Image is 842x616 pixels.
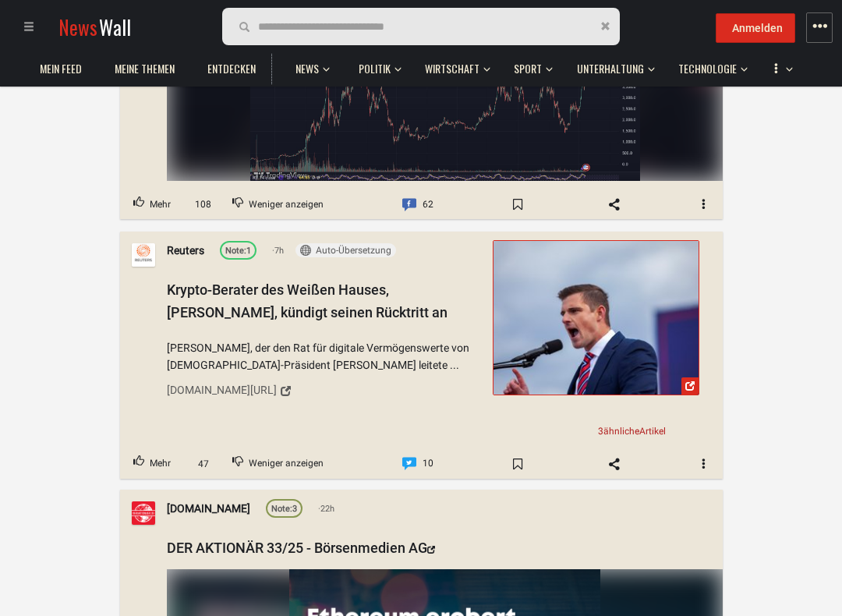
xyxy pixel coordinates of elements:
a: [DOMAIN_NAME][URL] [167,377,482,404]
a: Sport [506,54,550,84]
span: Anmelden [732,22,783,34]
img: Profilbild von deraktionaer.de [132,501,155,525]
span: Note: [225,246,246,256]
span: 22h [318,502,334,516]
span: Technologie [678,62,737,76]
a: Comment [388,449,446,479]
div: [DOMAIN_NAME][URL] [167,381,277,398]
span: [PERSON_NAME], der den Rat für digitale Vermögenswerte von [DEMOGRAPHIC_DATA]-Präsident [PERSON_N... [167,338,482,373]
span: Note: [271,504,292,515]
button: Unterhaltung [569,47,655,84]
span: Entdecken [207,62,256,76]
button: Downvote [219,449,337,479]
span: Weniger anzeigen [249,195,324,215]
div: 1 [225,244,251,258]
span: Wirtschaft [425,62,479,76]
a: Note:1 [220,241,256,260]
span: Politik [359,62,391,76]
span: Mehr [150,454,171,474]
span: Share [592,451,637,476]
a: Unterhaltung [569,54,652,84]
span: Unterhaltung [577,62,644,76]
span: Meine Themen [115,62,175,76]
span: Bookmark [494,193,540,218]
span: Share [592,193,637,218]
span: 108 [189,197,217,212]
a: News [288,54,327,84]
span: Weniger anzeigen [249,454,324,474]
a: NewsWall [58,12,131,41]
span: 10 [422,454,433,474]
a: Krypto-Berater des Weißen Hauses, Bo Hines, kündigt seinen Rücktritt an [492,240,699,395]
button: Downvote [219,190,337,220]
button: Wirtschaft [417,47,490,84]
div: 3 [271,503,297,517]
span: News [295,62,319,76]
span: ähnliche [603,425,639,436]
a: Note:3 [266,499,302,518]
button: News [288,47,334,84]
span: Bookmark [494,451,540,476]
span: Wall [99,12,131,41]
a: DER AKTIONÄR 33/25 - Börsenmedien AG [167,540,435,556]
span: News [58,12,97,41]
button: Sport [506,47,553,84]
button: Anmelden [716,13,795,43]
a: Reuters [167,242,204,259]
a: 3ähnlicheArtikel [592,423,672,439]
span: Mehr [150,195,171,215]
button: Auto-Übersetzung [295,243,396,257]
a: Technologie [670,54,745,84]
a: [DOMAIN_NAME] [167,501,250,518]
img: 516111888_1072832478356913_8792984413680859688_n.jpg [167,23,723,181]
button: Technologie [670,47,748,84]
button: Upvote [120,190,184,220]
span: 62 [422,195,433,215]
img: Profilbild von Reuters [132,243,155,267]
span: Mein Feed [40,62,82,76]
button: Upvote [120,449,184,479]
button: Politik [351,47,402,84]
a: Comment [388,190,446,220]
span: 3 Artikel [598,425,666,436]
span: Krypto-Berater des Weißen Hauses, [PERSON_NAME], kündigt seinen Rücktritt an [167,281,448,320]
span: Sport [514,62,542,76]
img: Krypto-Berater des Weißen Hauses, Bo Hines, kündigt seinen Rücktritt an [493,241,698,395]
img: Post Image 22446043 [249,23,639,181]
span: 7h [272,243,284,257]
span: 47 [189,456,217,471]
a: Wirtschaft [417,54,487,84]
a: Politik [351,54,398,84]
